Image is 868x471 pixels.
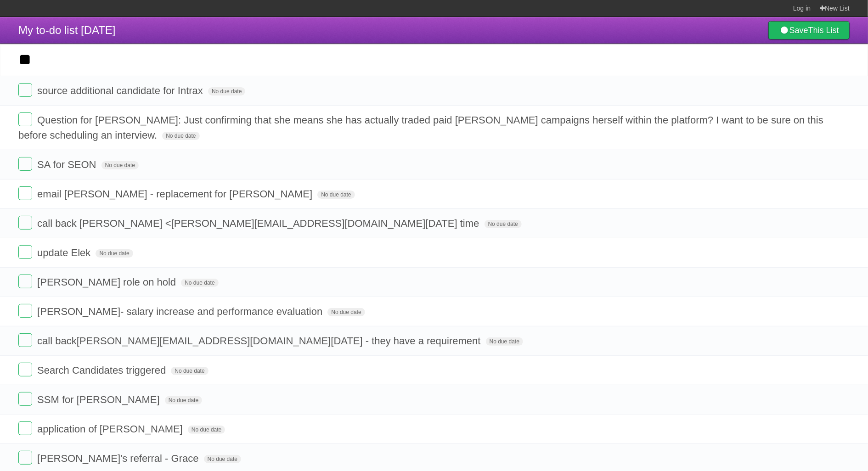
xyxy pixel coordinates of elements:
[768,21,850,39] a: SaveThis List
[18,333,32,347] label: Done
[485,220,522,228] span: No due date
[317,191,355,199] span: No due date
[101,161,139,169] span: No due date
[18,363,32,376] label: Done
[327,308,365,316] span: No due date
[37,159,98,170] span: SA for SEON
[18,451,32,465] label: Done
[18,24,116,36] span: My to-do list [DATE]
[486,337,523,346] span: No due date
[37,423,185,435] span: application of [PERSON_NAME]
[37,364,168,376] span: Search Candidates triggered
[37,188,315,200] span: email [PERSON_NAME] - replacement for [PERSON_NAME]
[18,216,32,230] label: Done
[171,367,208,375] span: No due date
[18,114,823,141] span: Question for [PERSON_NAME]: Just confirming that she means she has actually traded paid [PERSON_N...
[37,335,483,347] span: call back [PERSON_NAME][EMAIL_ADDRESS][DOMAIN_NAME] [DATE] - they have a requirement
[96,249,133,258] span: No due date
[808,26,839,35] b: This List
[188,426,225,434] span: No due date
[18,112,32,126] label: Done
[208,87,245,95] span: No due date
[18,275,32,288] label: Done
[18,157,32,171] label: Done
[165,396,202,404] span: No due date
[18,83,32,97] label: Done
[37,247,93,258] span: update Elek
[37,394,162,405] span: SSM for [PERSON_NAME]
[18,421,32,435] label: Done
[18,186,32,200] label: Done
[181,279,218,287] span: No due date
[37,306,325,317] span: [PERSON_NAME]- salary increase and performance evaluation
[37,85,205,96] span: source additional candidate for Intrax
[204,455,241,463] span: No due date
[162,132,199,140] span: No due date
[37,453,201,464] span: [PERSON_NAME]'s referral - Grace
[18,245,32,259] label: Done
[18,392,32,406] label: Done
[37,276,178,288] span: [PERSON_NAME] role on hold
[37,218,481,229] span: call back [PERSON_NAME] < [PERSON_NAME][EMAIL_ADDRESS][DOMAIN_NAME] [DATE] time
[18,304,32,318] label: Done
